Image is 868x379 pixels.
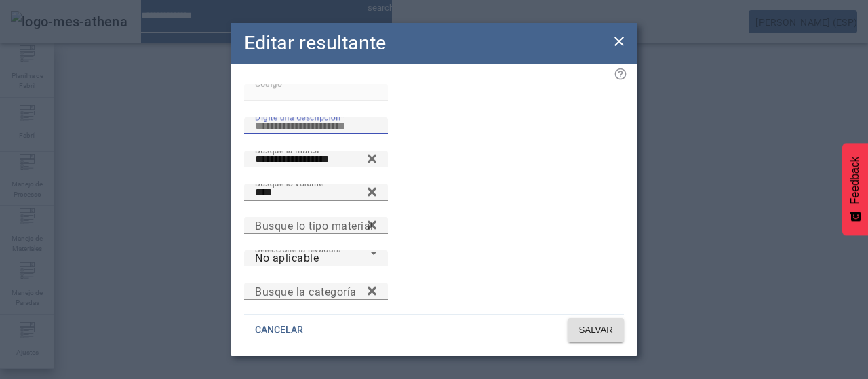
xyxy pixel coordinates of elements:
button: CANCELAR [244,318,314,342]
span: CANCELAR [255,323,303,337]
span: SALVAR [578,323,613,337]
mat-label: Código [255,79,282,88]
mat-label: Busque la categoría [255,285,357,298]
mat-label: Busque lo tipo material [255,219,374,232]
mat-label: Digite una descripción [255,112,340,121]
span: No aplicable [255,252,319,264]
h2: Editar resultante [244,28,386,58]
input: Number [255,184,377,201]
button: SALVAR [568,318,624,342]
mat-label: Busque la marca [255,145,319,155]
span: Feedback [849,157,861,204]
input: Number [255,283,377,300]
input: Number [255,218,377,234]
mat-label: Busque lo volume [255,178,323,188]
button: Feedback - Mostrar pesquisa [842,143,868,235]
input: Number [255,151,377,167]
